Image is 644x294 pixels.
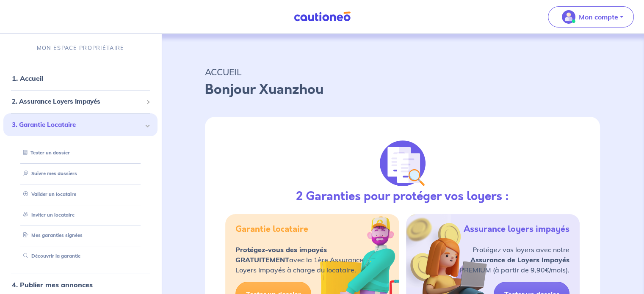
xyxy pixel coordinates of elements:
div: 2. Assurance Loyers Impayés [3,93,158,110]
div: Inviter un locataire [14,208,147,222]
a: Tester un dossier [20,150,70,156]
div: 1. Accueil [3,70,158,87]
img: justif-loupe [380,140,426,186]
h5: Assurance loyers impayés [464,224,569,234]
h5: Garantie locataire [235,224,308,234]
a: 1. Accueil [12,74,43,82]
button: illu_account_valid_menu.svgMon compte [548,6,634,27]
img: Cautioneo [290,11,354,22]
p: Bonjour Xuanzhou [205,80,600,100]
img: illu_account_valid_menu.svg [562,10,575,24]
h3: 2 Garanties pour protéger vos loyers : [296,190,509,204]
div: Suivre mes dossiers [14,167,147,181]
strong: Assurance de Loyers Impayés [470,256,569,264]
a: Découvrir la garantie [20,253,80,259]
a: Suivre mes dossiers [20,170,77,176]
div: 4. Publier mes annonces [3,276,158,293]
span: 3. Garantie Locataire [12,120,143,130]
div: Tester un dossier [14,146,147,160]
div: Mes garanties signées [14,228,147,242]
p: MON ESPACE PROPRIÉTAIRE [37,44,124,52]
span: 2. Assurance Loyers Impayés [12,97,143,107]
p: ACCUEIL [205,64,600,80]
a: 4. Publier mes annonces [12,280,93,289]
strong: Protégez-vous des impayés GRATUITEMENT [235,245,327,264]
a: Mes garanties signées [20,232,83,238]
p: avec la 1ère Assurance Loyers Impayés à charge du locataire. [235,245,363,275]
div: Découvrir la garantie [14,249,147,263]
p: Protégez vos loyers avec notre PREMIUM (à partir de 9,90€/mois). [460,245,569,275]
p: Mon compte [579,12,618,22]
div: Valider un locataire [14,187,147,201]
a: Inviter un locataire [20,212,75,218]
div: 3. Garantie Locataire [3,113,158,137]
a: Valider un locataire [20,191,76,197]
